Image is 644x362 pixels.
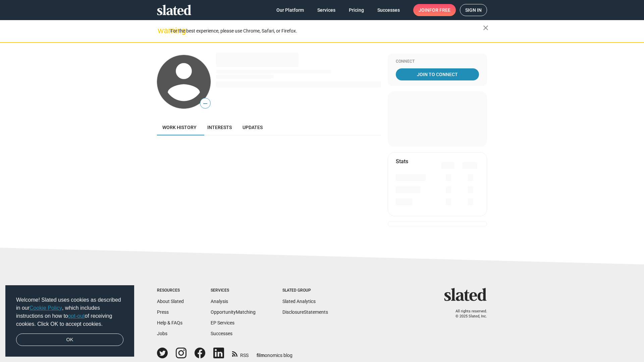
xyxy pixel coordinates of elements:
[396,158,408,165] mat-card-title: Stats
[482,24,490,32] mat-icon: close
[282,288,328,293] div: Slated Group
[413,4,456,16] a: Joinfor free
[157,320,182,325] a: Help & FAQs
[257,353,265,358] span: film
[202,119,237,135] a: Interests
[211,331,232,336] a: Successes
[16,296,123,328] span: Welcome! Slated uses cookies as described in our , which includes instructions on how to of recei...
[460,4,487,16] a: Sign in
[448,309,487,319] p: All rights reserved. © 2025 Slated, Inc.
[157,288,184,293] div: Resources
[211,309,256,315] a: OpportunityMatching
[207,125,232,130] span: Interests
[396,68,479,80] a: Join To Connect
[377,4,400,16] span: Successes
[200,99,210,108] span: —
[243,125,263,130] span: Updates
[282,299,316,304] a: Slated Analytics
[170,26,483,36] div: For the best experience, please use Chrome, Safari, or Firefox.
[282,309,328,315] a: DisclosureStatements
[68,313,85,319] a: opt-out
[158,26,166,35] mat-icon: warning
[312,4,341,16] a: Services
[157,309,169,315] a: Press
[157,299,184,304] a: About Slated
[157,331,167,336] a: Jobs
[157,119,202,135] a: Work history
[276,4,304,16] span: Our Platform
[30,305,62,311] a: Cookie Policy
[465,4,482,16] span: Sign in
[343,4,369,16] a: Pricing
[211,288,256,293] div: Services
[237,119,268,135] a: Updates
[397,68,478,80] span: Join To Connect
[5,285,134,357] div: cookieconsent
[372,4,405,16] a: Successes
[349,4,364,16] span: Pricing
[16,334,123,346] a: dismiss cookie message
[396,59,479,64] div: Connect
[232,348,249,359] a: RSS
[271,4,309,16] a: Our Platform
[211,299,228,304] a: Analysis
[162,125,197,130] span: Work history
[429,4,450,16] span: for free
[211,320,234,325] a: EP Services
[257,347,292,359] a: filmonomics blog
[419,4,450,16] span: Join
[317,4,335,16] span: Services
